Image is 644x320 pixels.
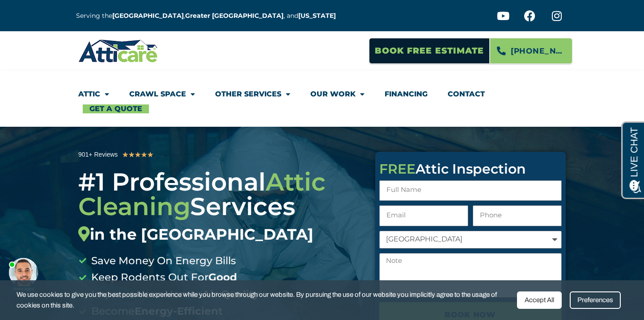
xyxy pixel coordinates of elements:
iframe: Chat Invitation [4,226,148,293]
span: FREE [379,161,415,177]
input: Full Name [379,180,562,201]
a: [US_STATE] [298,12,336,20]
div: Attic Inspection [379,162,562,176]
a: Contact [448,84,485,104]
div: Accept All [517,291,562,309]
a: [GEOGRAPHIC_DATA] [112,12,184,20]
i: ★ [122,149,128,161]
span: [PHONE_NUMBER] [511,43,565,58]
span: Opens a chat window [22,7,72,18]
a: [PHONE_NUMBER] [490,38,572,64]
div: in the [GEOGRAPHIC_DATA] [78,225,362,244]
a: Greater [GEOGRAPHIC_DATA] [185,12,284,20]
span: Save Money On Energy Bills [89,253,236,270]
a: Financing [385,84,428,104]
p: Serving the , , and [76,11,343,21]
input: Email [379,205,468,226]
div: 901+ Reviews [78,150,118,160]
b: Good [208,271,237,283]
a: Other Services [215,84,290,104]
a: Book Free Estimate [369,38,490,64]
a: Our Work [310,84,364,104]
div: #1 Professional Services [78,170,362,244]
a: Get A Quote [83,104,149,113]
a: Attic [78,84,109,104]
i: ★ [135,149,141,161]
span: We use cookies to give you the best possible experience while you browse through our website. By ... [17,289,510,311]
i: ★ [141,149,147,161]
span: Attic Cleaning [78,167,326,221]
span: Keep Rodents Out For [89,269,237,286]
a: Crawl Space [129,84,195,104]
input: Only numbers and phone characters (#, -, *, etc) are accepted. [473,205,562,226]
i: ★ [147,149,153,161]
i: ★ [128,149,135,161]
div: Preferences [570,291,621,309]
span: Book Free Estimate [375,42,484,59]
div: 5/5 [122,149,153,161]
nav: Menu [78,84,566,113]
